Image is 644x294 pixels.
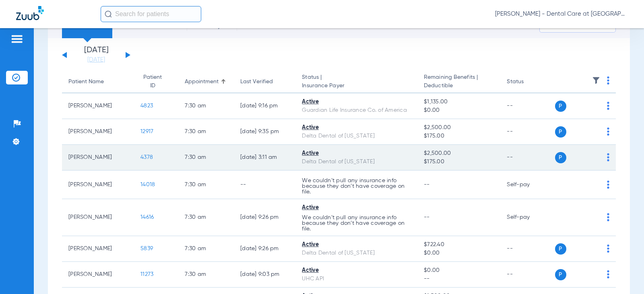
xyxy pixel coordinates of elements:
span: P [555,152,566,163]
span: P [555,269,566,280]
td: [DATE] 9:26 PM [234,199,295,236]
div: Appointment [185,78,219,86]
div: Active [302,204,411,212]
th: Status [500,71,555,93]
span: P [555,101,566,112]
div: Patient ID [140,73,172,90]
img: hamburger-icon [10,34,23,44]
td: 7:30 AM [178,119,234,145]
div: Active [302,149,411,158]
div: Active [302,266,411,275]
td: [PERSON_NAME] [62,262,134,288]
td: [DATE] 9:03 PM [234,262,295,288]
div: Delta Dental of [US_STATE] [302,158,411,166]
td: 7:30 AM [178,236,234,262]
img: Search Icon [105,10,112,18]
div: UHC API [302,275,411,283]
div: Patient Name [68,78,128,86]
span: 4378 [140,154,153,160]
span: -- [424,214,430,220]
div: Patient ID [140,73,165,90]
span: 4823 [140,103,153,109]
span: $2,500.00 [424,149,494,158]
td: [PERSON_NAME] [62,199,134,236]
img: group-dot-blue.svg [607,181,609,189]
span: $175.00 [424,132,494,140]
span: $0.00 [424,249,494,257]
td: -- [500,145,555,171]
span: P [555,243,566,255]
img: group-dot-blue.svg [607,76,609,84]
span: $1,135.00 [424,98,494,106]
span: $0.00 [424,106,494,115]
span: Insurance Payer [302,82,411,90]
img: filter.svg [592,76,600,84]
th: Remaining Benefits | [417,71,500,93]
td: -- [500,236,555,262]
img: Zuub Logo [16,6,44,20]
span: 14616 [140,214,154,220]
span: 14018 [140,182,155,187]
span: $0.00 [424,266,494,275]
td: [PERSON_NAME] [62,145,134,171]
span: $175.00 [424,158,494,166]
div: Delta Dental of [US_STATE] [302,249,411,257]
td: Self-pay [500,199,555,236]
td: [DATE] 3:11 AM [234,145,295,171]
td: [DATE] 9:16 PM [234,93,295,119]
span: $722.40 [424,241,494,249]
div: Guardian Life Insurance Co. of America [302,106,411,115]
td: 7:30 AM [178,145,234,171]
div: Appointment [185,78,227,86]
td: [PERSON_NAME] [62,236,134,262]
td: -- [500,262,555,288]
div: Patient Name [68,78,104,86]
img: group-dot-blue.svg [607,213,609,221]
td: [DATE] 9:26 PM [234,236,295,262]
span: [PERSON_NAME] - Dental Care at [GEOGRAPHIC_DATA] [495,10,628,18]
span: 5839 [140,246,153,251]
td: 7:30 AM [178,93,234,119]
td: 7:30 AM [178,171,234,199]
td: -- [234,171,295,199]
p: We couldn’t pull any insurance info because they don’t have coverage on file. [302,178,411,195]
div: Active [302,98,411,106]
img: group-dot-blue.svg [607,153,609,161]
span: 12917 [140,129,153,134]
input: Search for patients [101,6,201,22]
div: Delta Dental of [US_STATE] [302,132,411,140]
span: Deductible [424,82,494,90]
td: 7:30 AM [178,199,234,236]
th: Status | [295,71,417,93]
img: group-dot-blue.svg [607,270,609,278]
td: [PERSON_NAME] [62,93,134,119]
div: Last Verified [240,78,273,86]
a: [DATE] [72,56,120,64]
span: 11273 [140,271,153,277]
td: [PERSON_NAME] [62,171,134,199]
td: -- [500,93,555,119]
td: Self-pay [500,171,555,199]
p: We couldn’t pull any insurance info because they don’t have coverage on file. [302,215,411,232]
span: $2,500.00 [424,123,494,132]
div: Last Verified [240,78,289,86]
span: P [555,126,566,138]
td: -- [500,119,555,145]
span: -- [424,182,430,187]
td: [PERSON_NAME] [62,119,134,145]
span: -- [424,275,494,283]
div: Active [302,241,411,249]
img: group-dot-blue.svg [607,127,609,136]
li: [DATE] [72,46,120,64]
div: Active [302,123,411,132]
img: group-dot-blue.svg [607,245,609,253]
td: 7:30 AM [178,262,234,288]
img: group-dot-blue.svg [607,102,609,110]
td: [DATE] 9:35 PM [234,119,295,145]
